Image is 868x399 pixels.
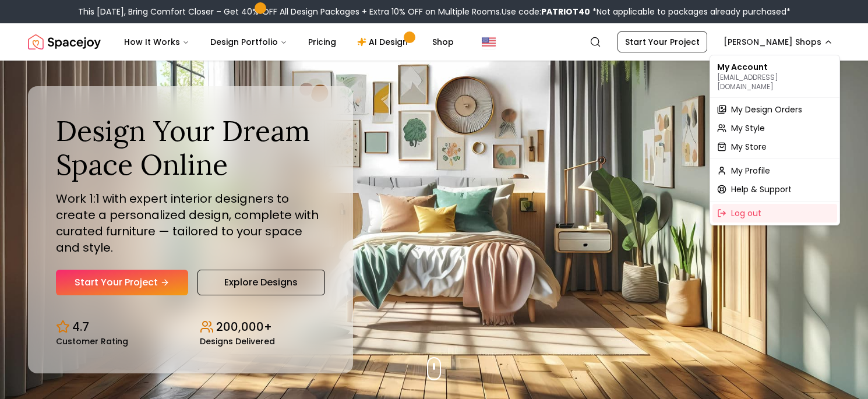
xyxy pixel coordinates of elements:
p: [EMAIL_ADDRESS][DOMAIN_NAME] [717,73,832,91]
div: [PERSON_NAME] Shops [710,55,840,225]
span: My Style [731,122,765,134]
a: My Profile [712,161,837,180]
span: My Store [731,141,767,153]
a: My Design Orders [712,100,837,119]
div: My Account [712,58,837,95]
span: My Design Orders [731,104,802,115]
span: Help & Support [731,183,792,195]
span: My Profile [731,165,770,176]
a: Help & Support [712,180,837,199]
span: Log out [731,207,761,219]
a: My Style [712,119,837,137]
a: My Store [712,137,837,156]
